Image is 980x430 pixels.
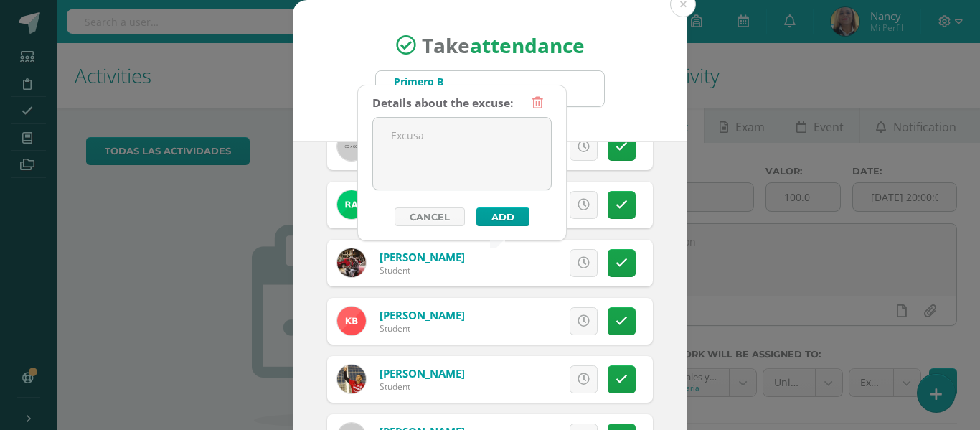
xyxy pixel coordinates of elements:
[394,75,443,88] div: Primero B
[376,71,604,106] input: Search for a grade or section here…
[337,248,366,277] img: 2e70d93b70de9e07b6b5a3d251c99aa3.png
[380,380,465,393] div: Student
[337,132,366,161] img: 60x60
[380,322,465,335] div: Student
[337,365,366,393] img: 6bb0512b6c29378fbf6e668cdc6de1d0.png
[337,190,366,219] img: 2a2ba87424eb5b19f5a68e9405e6d9bf.png
[422,32,585,59] span: Take
[380,308,465,322] a: [PERSON_NAME]
[380,264,465,276] div: Student
[372,89,513,117] div: Details about the excuse:
[476,207,529,226] button: Add
[380,250,465,264] a: [PERSON_NAME]
[395,207,465,226] a: Cancel
[470,32,585,59] strong: attendance
[380,366,465,380] a: [PERSON_NAME]
[337,307,366,335] img: 6cf92ec996d64de9b7aac6ec8d5c153d.png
